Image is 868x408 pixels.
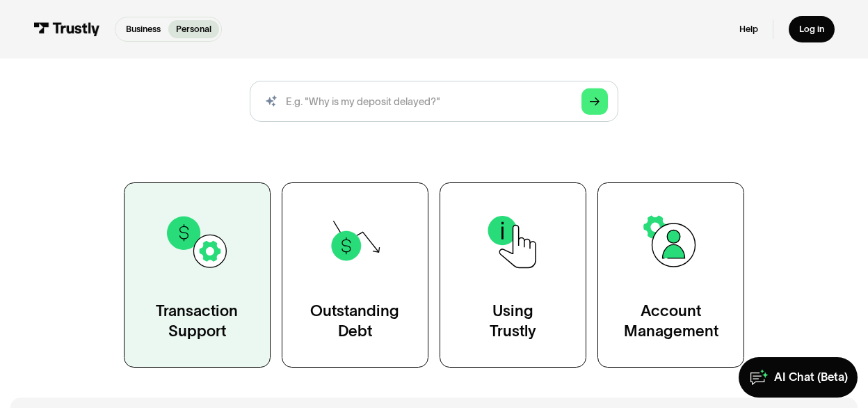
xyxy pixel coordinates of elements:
div: Transaction Support [156,301,238,341]
div: Account Management [624,301,718,341]
input: search [250,81,618,121]
div: Log in [799,24,824,36]
a: Business [118,20,168,38]
div: Outstanding Debt [310,301,399,341]
div: AI Chat (Beta) [774,370,848,384]
a: TransactionSupport [124,182,271,367]
a: AI Chat (Beta) [739,357,858,398]
a: OutstandingDebt [282,182,428,367]
img: Trustly Logo [33,22,99,36]
p: Personal [176,22,211,36]
div: Using Trustly [490,301,536,341]
a: UsingTrustly [440,182,586,367]
a: Help [739,24,758,36]
a: Personal [168,20,219,38]
p: Business [126,22,161,36]
a: AccountManagement [597,182,744,367]
form: Search [250,81,618,121]
a: Log in [789,16,834,43]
